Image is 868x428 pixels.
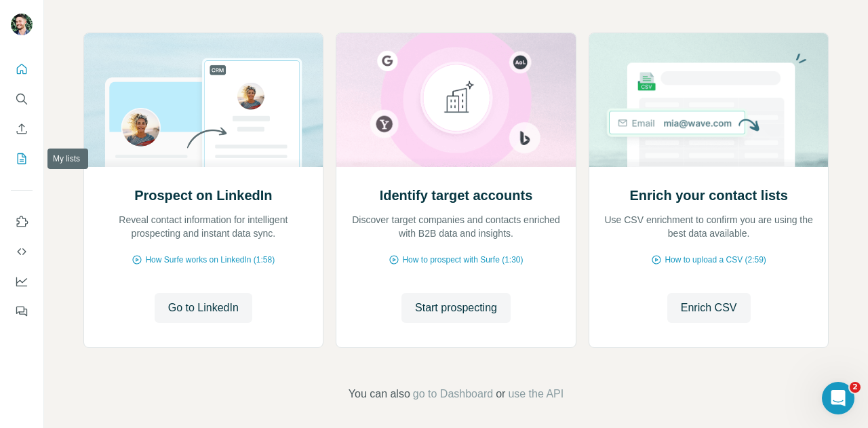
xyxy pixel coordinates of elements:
[401,293,511,323] button: Start prospecting
[589,33,829,167] img: Enrich your contact lists
[11,57,33,81] button: Quick start
[822,382,854,414] iframe: Intercom live chat
[413,386,493,402] button: go to Dashboard
[380,186,533,205] h2: Identify target accounts
[11,299,33,324] button: Feedback
[665,254,766,266] span: How to upload a CSV (2:59)
[11,269,33,294] button: Dashboard
[134,186,272,205] h2: Prospect on LinkedIn
[350,213,562,240] p: Discover target companies and contacts enriched with B2B data and insights.
[155,293,252,323] button: Go to LinkedIn
[11,87,33,111] button: Search
[496,386,505,402] span: or
[98,213,310,240] p: Reveal contact information for intelligent prospecting and instant data sync.
[629,186,787,205] h2: Enrich your contact lists
[508,386,564,402] button: use the API
[681,300,737,316] span: Enrich CSV
[402,254,523,266] span: How to prospect with Surfe (1:30)
[11,117,33,141] button: Enrich CSV
[415,300,497,316] span: Start prospecting
[11,147,33,171] button: My lists
[850,382,861,393] span: 2
[168,300,239,316] span: Go to LinkedIn
[336,33,576,167] img: Identify target accounts
[11,239,33,264] button: Use Surfe API
[145,254,275,266] span: How Surfe works on LinkedIn (1:58)
[667,293,751,323] button: Enrich CSV
[83,33,324,167] img: Prospect on LinkedIn
[603,213,815,240] p: Use CSV enrichment to confirm you are using the best data available.
[349,386,410,402] span: You can also
[11,14,33,35] img: Avatar
[11,210,33,234] button: Use Surfe on LinkedIn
